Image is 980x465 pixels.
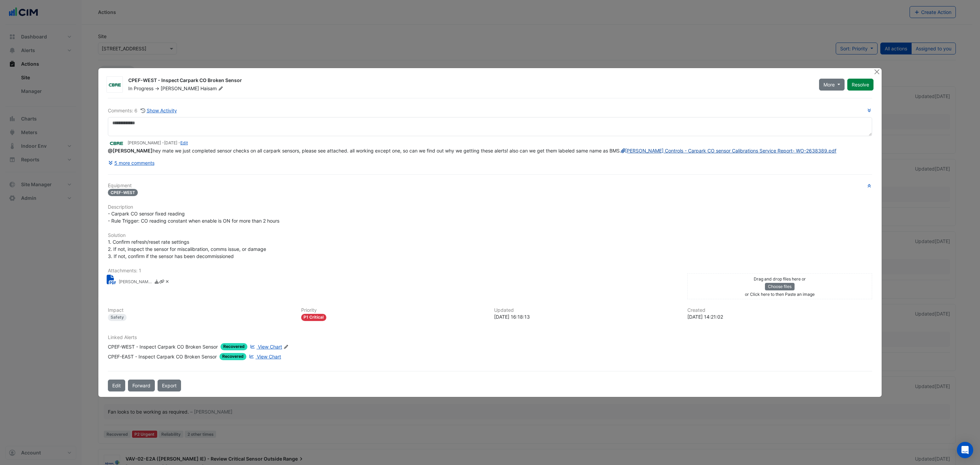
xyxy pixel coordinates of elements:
button: Edit [108,380,125,391]
span: 2025-09-09 16:18:13 [164,140,177,145]
div: CPEF-EAST - Inspect Carpark CO Broken Sensor [108,353,217,360]
span: - Carpark CO sensor fixed reading - Rule Trigger: CO reading constant when enable is ON for more ... [108,211,279,224]
h6: Created [687,307,872,313]
h6: Impact [108,307,293,313]
span: hey mate we just completed sensor checks on all carpark sensors, please see attached. all working... [108,148,836,154]
span: Recovered [220,343,247,350]
div: CPEF-WEST - Inspect Carpark CO Broken Sensor [128,77,811,85]
span: -> [155,85,159,91]
button: Choose files [765,283,795,290]
img: CBRE Charter Hall [107,81,122,88]
div: [DATE] 16:18:13 [494,313,679,320]
span: View Chart [257,354,281,359]
a: View Chart [248,353,281,360]
span: Haisam [200,85,225,92]
h6: Description [108,204,872,210]
a: View Chart [249,343,282,350]
span: Recovered [219,353,246,360]
img: CBRE Charter Hall [108,140,125,147]
span: conor.deane@cimenviro.com [CIM] [108,148,153,154]
span: More [823,81,835,88]
div: Safety [108,314,127,321]
a: Edit [180,140,188,145]
h6: Attachments: 1 [108,268,872,274]
fa-icon: Edit Linked Alerts [283,344,289,350]
button: More [819,79,845,91]
a: Export [158,380,181,391]
span: CPEF-WEST [108,189,138,196]
div: [DATE] 14:21:02 [687,313,872,320]
small: [PERSON_NAME] - - [128,140,188,146]
button: Forward [128,380,155,391]
button: 5 more comments [108,157,155,169]
button: Show Activity [140,107,177,114]
div: P1 Critical [301,314,327,321]
h6: Solution [108,233,872,238]
span: [PERSON_NAME] [161,85,199,91]
h6: Updated [494,307,679,313]
span: 1. Confirm refresh/reset rate settings 2. If not, inspect the sensor for miscalibration, comms is... [108,239,266,259]
a: [PERSON_NAME] Controls - Carpark CO sensor Calibrations Service Report- WO-2638389.pdf [621,148,836,154]
h6: Priority [301,307,486,313]
div: Open Intercom Messenger [957,442,973,458]
span: View Chart [258,344,282,350]
a: Download [154,279,159,286]
h6: Linked Alerts [108,335,872,340]
small: Johnson Controls - Carpark CO sensor Calibrations Service Report- WO-2638389.pdf [119,279,153,286]
div: Comments: 6 [108,107,177,114]
h6: Equipment [108,183,872,189]
button: Resolve [847,79,873,91]
div: CPEF-WEST - Inspect Carpark CO Broken Sensor [108,343,218,350]
a: Copy link to clipboard [159,279,164,286]
span: In Progress [128,85,153,91]
button: Close [873,68,880,75]
small: or Click here to then Paste an image [745,292,815,297]
small: Drag and drop files here or [754,276,806,282]
a: Delete [165,279,170,286]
